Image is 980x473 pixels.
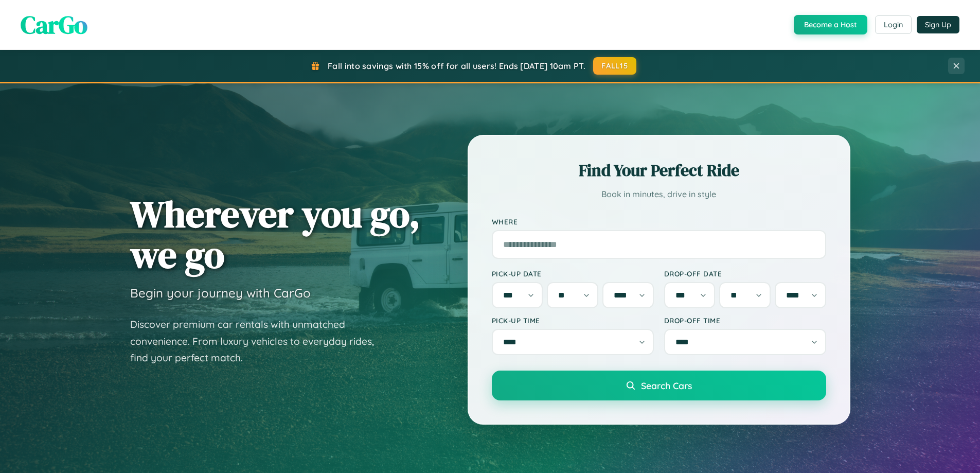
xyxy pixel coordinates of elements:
p: Book in minutes, drive in style [492,187,826,202]
h3: Begin your journey with CarGo [130,285,311,301]
button: Search Cars [492,371,826,400]
span: Search Cars [641,380,692,391]
label: Pick-up Date [492,269,654,278]
span: CarGo [21,8,87,42]
h1: Wherever you go, we go [130,194,420,275]
button: Sign Up [917,16,959,33]
h2: Find Your Perfect Ride [492,159,826,182]
button: Login [875,15,912,34]
button: Become a Host [794,15,867,34]
button: FALL15 [593,57,636,75]
label: Drop-off Time [664,316,826,325]
label: Drop-off Date [664,269,826,278]
label: Where [492,217,826,226]
label: Pick-up Time [492,316,654,325]
p: Discover premium car rentals with unmatched convenience. From luxury vehicles to everyday rides, ... [130,316,387,366]
span: Fall into savings with 15% off for all users! Ends [DATE] 10am PT. [328,61,585,71]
